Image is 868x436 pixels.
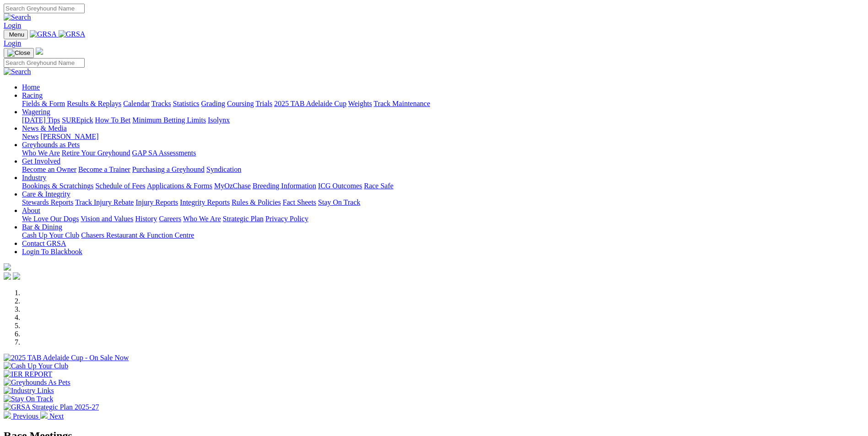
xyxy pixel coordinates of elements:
[67,100,121,107] a: Results & Replays
[206,165,241,173] a: Syndication
[59,30,86,38] img: GRSA
[40,411,48,419] img: chevron-right-pager-white.svg
[7,49,30,57] img: Close
[13,412,38,420] span: Previous
[22,231,864,239] div: Bar & Dining
[374,100,430,107] a: Track Maintenance
[22,182,864,190] div: Industry
[132,149,196,157] a: GAP SA Assessments
[22,100,65,107] a: Fields & Form
[22,108,50,116] a: Wagering
[4,354,129,362] img: 2025 TAB Adelaide Cup - On Sale Now
[318,182,362,190] a: ICG Outcomes
[4,39,21,47] a: Login
[4,362,68,370] img: Cash Up Your Club
[208,116,230,124] a: Isolynx
[232,198,281,206] a: Rules & Policies
[223,215,264,223] a: Strategic Plan
[348,100,372,107] a: Weights
[4,370,52,378] img: IER REPORT
[81,215,133,223] a: Vision and Values
[22,116,60,124] a: [DATE] Tips
[95,116,131,124] a: How To Bet
[22,165,76,173] a: Become an Owner
[4,21,21,29] a: Login
[4,412,40,420] a: Previous
[22,133,38,140] a: News
[22,239,66,247] a: Contact GRSA
[40,133,98,140] a: [PERSON_NAME]
[22,174,46,181] a: Industry
[22,215,79,223] a: We Love Our Dogs
[22,83,40,91] a: Home
[283,198,316,206] a: Fact Sheets
[36,48,43,55] img: logo-grsa-white.png
[180,198,230,206] a: Integrity Reports
[22,91,43,99] a: Racing
[22,100,864,108] div: Racing
[318,198,360,206] a: Stay On Track
[147,182,212,190] a: Applications & Forms
[173,100,199,107] a: Statistics
[4,13,31,21] img: Search
[4,272,11,280] img: facebook.svg
[9,31,24,38] span: Menu
[4,378,70,387] img: Greyhounds As Pets
[135,198,178,206] a: Injury Reports
[4,387,54,395] img: Industry Links
[4,403,99,411] img: GRSA Strategic Plan 2025-27
[214,182,251,190] a: MyOzChase
[22,207,40,214] a: About
[4,4,85,13] input: Search
[123,100,150,107] a: Calendar
[4,30,28,39] button: Toggle navigation
[253,182,316,190] a: Breeding Information
[78,165,130,173] a: Become a Trainer
[22,124,67,132] a: News & Media
[132,165,205,173] a: Purchasing a Greyhound
[95,182,145,190] a: Schedule of Fees
[201,100,225,107] a: Grading
[132,116,206,124] a: Minimum Betting Limits
[22,190,70,198] a: Care & Integrity
[22,165,864,174] div: Get Involved
[159,215,181,223] a: Careers
[22,215,864,223] div: About
[75,198,134,206] a: Track Injury Rebate
[22,223,62,231] a: Bar & Dining
[4,263,11,271] img: logo-grsa-white.png
[22,157,60,165] a: Get Involved
[49,412,64,420] span: Next
[4,411,11,419] img: chevron-left-pager-white.svg
[4,395,53,403] img: Stay On Track
[22,133,864,141] div: News & Media
[22,141,80,149] a: Greyhounds as Pets
[30,30,57,38] img: GRSA
[22,182,93,190] a: Bookings & Scratchings
[135,215,157,223] a: History
[81,231,194,239] a: Chasers Restaurant & Function Centre
[62,116,93,124] a: SUREpick
[151,100,171,107] a: Tracks
[22,116,864,124] div: Wagering
[22,149,864,157] div: Greyhounds as Pets
[40,412,64,420] a: Next
[4,58,85,68] input: Search
[4,68,31,76] img: Search
[22,198,864,207] div: Care & Integrity
[183,215,221,223] a: Who We Are
[255,100,272,107] a: Trials
[364,182,393,190] a: Race Safe
[4,48,34,58] button: Toggle navigation
[227,100,254,107] a: Coursing
[62,149,130,157] a: Retire Your Greyhound
[13,272,20,280] img: twitter.svg
[265,215,308,223] a: Privacy Policy
[274,100,346,107] a: 2025 TAB Adelaide Cup
[22,198,73,206] a: Stewards Reports
[22,149,60,157] a: Who We Are
[22,248,82,255] a: Login To Blackbook
[22,231,79,239] a: Cash Up Your Club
